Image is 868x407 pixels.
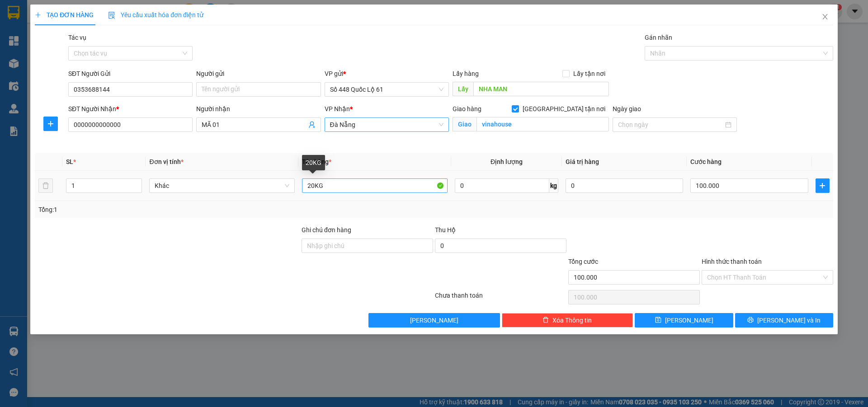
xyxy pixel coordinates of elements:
[44,120,57,127] span: plus
[491,158,523,165] span: Định lượng
[302,155,325,170] div: 20KG
[35,12,41,18] span: plus
[66,158,73,165] span: SL
[812,5,838,30] button: Close
[43,117,58,131] button: plus
[35,11,94,19] span: TẠO ĐƠN HÀNG
[618,120,723,130] input: Ngày giao
[655,317,661,324] span: save
[435,226,456,234] span: Thu Hộ
[735,313,833,327] button: printer[PERSON_NAME] và In
[645,34,672,41] label: Gán nhãn
[690,158,722,165] span: Cước hàng
[330,83,443,96] span: Số 448 Quốc Lộ 61
[302,226,351,234] label: Ghi chú đơn hàng
[453,105,481,112] span: Giao hàng
[68,34,86,41] label: Tác vụ
[566,158,599,165] span: Giá trị hàng
[330,118,443,131] span: Đà Nẵng
[757,315,821,325] span: [PERSON_NAME] và In
[476,117,609,131] input: Giao tận nơi
[816,182,829,189] span: plus
[552,315,592,325] span: Xóa Thông tin
[453,117,476,131] span: Giao
[473,82,609,96] input: Dọc đường
[302,178,448,193] input: VD: Bàn, Ghế
[38,205,335,215] div: Tổng: 1
[542,317,549,324] span: delete
[149,158,183,165] span: Đơn vị tính
[549,178,558,193] span: kg
[453,70,479,77] span: Lấy hàng
[570,69,609,79] span: Lấy tận nơi
[155,179,289,192] span: Khác
[108,11,203,19] span: Yêu cầu xuất hóa đơn điện tử
[108,12,115,19] img: icon
[821,13,829,20] span: close
[68,69,193,79] div: SĐT Người Gửi
[635,313,733,327] button: save[PERSON_NAME]
[196,69,321,79] div: Người gửi
[453,82,473,96] span: Lấy
[568,258,598,265] span: Tổng cước
[434,290,567,306] div: Chưa thanh toán
[613,105,641,112] label: Ngày giao
[502,313,633,327] button: deleteXóa Thông tin
[38,178,53,193] button: delete
[302,239,433,253] input: Ghi chú đơn hàng
[308,121,316,128] span: user-add
[368,313,500,327] button: [PERSON_NAME]
[566,178,683,193] input: 0
[702,258,762,265] label: Hình thức thanh toán
[68,104,193,114] div: SĐT Người Nhận
[816,178,830,193] button: plus
[325,69,449,79] div: VP gửi
[196,104,321,114] div: Người nhận
[747,317,754,324] span: printer
[519,104,609,114] span: [GEOGRAPHIC_DATA] tận nơi
[665,315,713,325] span: [PERSON_NAME]
[410,315,458,325] span: [PERSON_NAME]
[325,105,350,112] span: VP Nhận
